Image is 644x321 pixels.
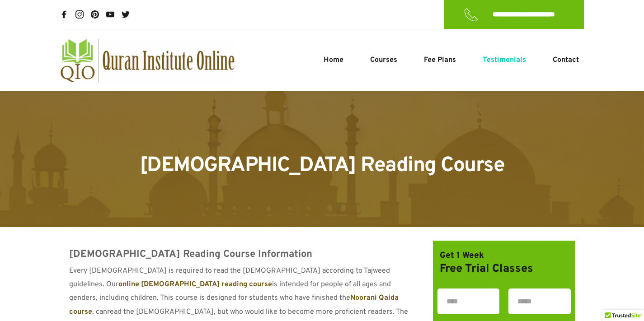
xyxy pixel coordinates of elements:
a: quran-institute-online-australia [60,38,235,82]
span: Get 1 Week [440,250,484,261]
span: Every [DEMOGRAPHIC_DATA] is required to read the [DEMOGRAPHIC_DATA] according to Tajweed guidelin... [69,266,392,289]
span: , can [92,307,107,316]
a: Contact [550,55,581,65]
a: Home [321,55,346,65]
span: Courses [370,55,397,65]
span: Testimonials [483,55,526,65]
span: Home [324,55,343,65]
a: Courses [368,55,400,65]
span: Contact [553,55,579,65]
span: Fee Plans [424,55,456,65]
span: [DEMOGRAPHIC_DATA] Reading Course Information [69,248,312,261]
a: Testimonials [480,55,528,65]
a: online [DEMOGRAPHIC_DATA] reading course [118,280,272,289]
a: read the [DEMOGRAPHIC_DATA] [107,307,214,316]
span: [DEMOGRAPHIC_DATA] Reading Course [140,153,505,179]
a: Noorani Qaida course [69,293,400,316]
span: Free Trial Classes [440,262,533,276]
a: Fee Plans [422,55,458,65]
